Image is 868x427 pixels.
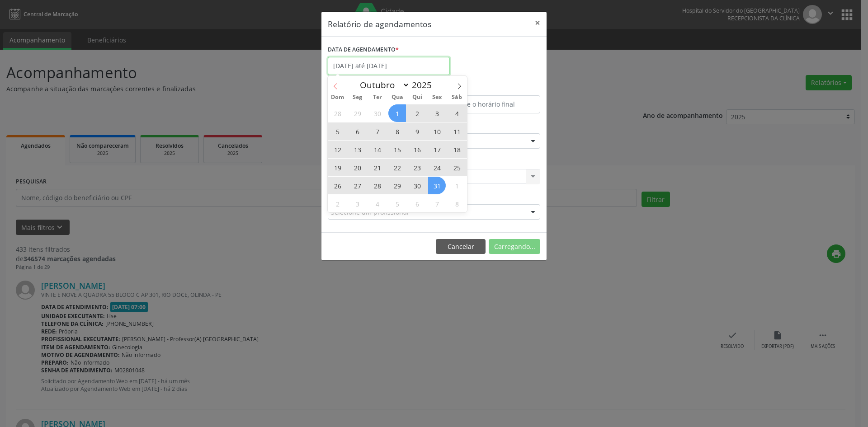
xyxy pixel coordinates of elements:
[328,94,348,100] span: Dom
[428,195,446,212] span: Novembro 7, 2025
[388,141,406,158] span: Outubro 15, 2025
[448,177,466,194] span: Novembro 1, 2025
[368,177,386,194] span: Outubro 28, 2025
[349,195,366,212] span: Novembro 3, 2025
[448,104,466,122] span: Outubro 4, 2025
[348,94,368,100] span: Seg
[368,122,386,140] span: Outubro 7, 2025
[428,159,446,176] span: Outubro 24, 2025
[368,104,386,122] span: Setembro 30, 2025
[448,195,466,212] span: Novembro 8, 2025
[388,195,406,212] span: Novembro 5, 2025
[408,104,426,122] span: Outubro 2, 2025
[368,141,386,158] span: Outubro 14, 2025
[329,177,346,194] span: Outubro 26, 2025
[448,141,466,158] span: Outubro 18, 2025
[349,104,366,122] span: Setembro 29, 2025
[408,122,426,140] span: Outubro 9, 2025
[388,104,406,122] span: Outubro 1, 2025
[428,104,446,122] span: Outubro 3, 2025
[428,141,446,158] span: Outubro 17, 2025
[447,94,467,100] span: Sáb
[329,141,346,158] span: Outubro 12, 2025
[448,159,466,176] span: Outubro 25, 2025
[388,122,406,140] span: Outubro 8, 2025
[408,177,426,194] span: Outubro 30, 2025
[408,195,426,212] span: Novembro 6, 2025
[387,94,407,100] span: Qua
[428,177,446,194] span: Outubro 31, 2025
[331,207,409,217] span: Selecione um profissional
[329,104,346,122] span: Setembro 28, 2025
[329,122,346,140] span: Outubro 5, 2025
[436,95,540,113] input: Selecione o horário final
[368,195,386,212] span: Novembro 4, 2025
[368,159,386,176] span: Outubro 21, 2025
[349,122,366,140] span: Outubro 6, 2025
[349,177,366,194] span: Outubro 27, 2025
[528,12,547,34] button: Close
[436,239,486,254] button: Cancelar
[328,18,431,30] h5: Relatório de agendamentos
[328,57,450,75] input: Selecione uma data ou intervalo
[408,141,426,158] span: Outubro 16, 2025
[368,94,387,100] span: Ter
[329,195,346,212] span: Novembro 2, 2025
[489,239,540,254] button: Carregando...
[355,79,410,91] select: Month
[410,79,439,91] input: Year
[328,43,399,57] label: DATA DE AGENDAMENTO
[436,81,540,95] label: ATÉ
[329,159,346,176] span: Outubro 19, 2025
[428,122,446,140] span: Outubro 10, 2025
[349,141,366,158] span: Outubro 13, 2025
[388,177,406,194] span: Outubro 29, 2025
[349,159,366,176] span: Outubro 20, 2025
[408,159,426,176] span: Outubro 23, 2025
[427,94,447,100] span: Sex
[448,122,466,140] span: Outubro 11, 2025
[407,94,427,100] span: Qui
[388,159,406,176] span: Outubro 22, 2025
